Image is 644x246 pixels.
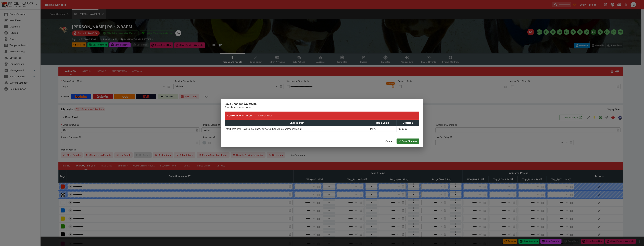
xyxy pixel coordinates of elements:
button: Cancel [384,139,395,144]
td: -999999 [396,126,419,132]
button: Raw Change [255,112,275,120]
td: (N/A) [369,126,397,132]
th: Change Path [225,120,369,126]
button: Save Changes [397,139,419,144]
h6: Save Changes (Overtype) [225,102,419,106]
button: Summary of Changes [225,112,256,120]
p: Save changes to this event. [225,105,419,109]
p: Markets/Final Field/Selections/Opawa Corban/AdjustedPrices/Top_2 [226,127,302,131]
th: Base Value [369,120,397,126]
th: Override [396,120,419,126]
